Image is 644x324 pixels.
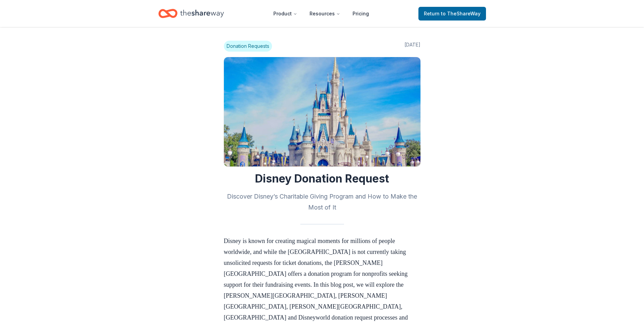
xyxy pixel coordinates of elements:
span: Donation Requests [224,41,272,52]
button: Resources [304,7,346,21]
span: [DATE] [404,41,420,52]
span: to TheShareWay [441,11,481,16]
a: Home [158,5,224,22]
h1: Disney Donation Request [224,172,420,186]
img: Image for Disney Donation Request [224,57,420,166]
span: Return [424,10,481,18]
a: Returnto TheShareWay [418,7,486,21]
a: Pricing [347,7,374,21]
h2: Discover Disney’s Charitable Giving Program and How to Make the Most of It [224,191,420,213]
button: Product [268,7,303,21]
nav: Main [268,5,374,22]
